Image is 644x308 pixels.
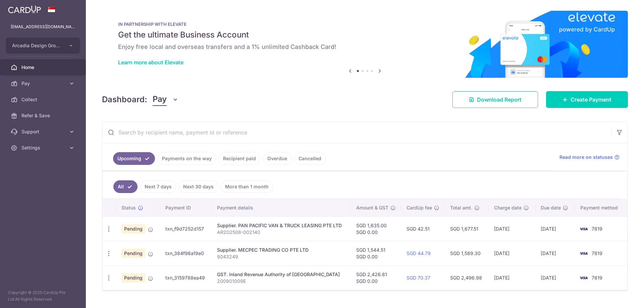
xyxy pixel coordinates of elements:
[559,154,620,161] a: Read more on statuses
[140,180,176,193] a: Next 7 days
[541,204,561,211] span: Due date
[219,152,260,165] a: Recipient paid
[407,275,430,281] a: SGD 70.37
[21,112,66,119] span: Refer & Save
[489,217,536,241] td: [DATE]
[121,273,145,283] span: Pending
[118,59,183,66] a: Learn more about Elevate
[118,43,612,51] h6: Enjoy free local and overseas transfers and a 1% unlimited Cashback Card!
[160,241,212,265] td: txn_384f96a19e0
[102,122,611,143] input: Search by recipient name, payment id or reference
[351,265,401,290] td: SGD 2,426.61 SGD 0.00
[401,217,445,241] td: SGD 42.51
[546,91,628,108] a: Create Payment
[577,225,590,233] img: Bank Card
[559,154,613,161] span: Read more on statuses
[102,94,147,106] h4: Dashboard:
[217,253,345,260] p: 8043249
[153,93,167,106] span: Pay
[535,265,575,290] td: [DATE]
[221,180,273,193] a: More than 1 month
[489,241,536,265] td: [DATE]
[212,199,351,217] th: Payment details
[445,217,489,241] td: SGD 1,677.51
[217,229,345,236] p: AR202508-002140
[450,204,472,211] span: Total amt.
[217,222,345,229] div: Supplier. PAN PACIFIC VAN & TRUCK LEASING PTE LTD
[592,250,602,256] span: 7819
[153,93,178,106] button: Pay
[12,42,62,49] span: Arcadia Design Group Pte Ltd
[21,80,66,87] span: Pay
[21,144,66,151] span: Settings
[577,249,590,257] img: Bank Card
[113,152,155,165] a: Upcoming
[477,96,522,104] span: Download Report
[160,199,212,217] th: Payment ID
[263,152,291,165] a: Overdue
[445,241,489,265] td: SGD 1,589.30
[535,217,575,241] td: [DATE]
[489,265,536,290] td: [DATE]
[6,38,80,54] button: Arcadia Design Group Pte Ltd
[121,204,136,211] span: Status
[575,199,627,217] th: Payment method
[179,180,218,193] a: Next 30 days
[158,152,216,165] a: Payments on the way
[535,241,575,265] td: [DATE]
[121,249,145,258] span: Pending
[494,204,522,211] span: Charge date
[407,250,431,256] a: SGD 44.79
[351,241,401,265] td: SGD 1,544.51 SGD 0.00
[8,5,41,13] img: CardUp
[356,204,388,211] span: Amount & GST
[113,180,138,193] a: All
[21,64,66,71] span: Home
[217,247,345,253] div: Supplier. MECPEC TRADING CO PTE LTD
[577,274,590,282] img: Bank Card
[21,128,66,135] span: Support
[445,265,489,290] td: SGD 2,496.98
[407,204,432,211] span: CardUp fee
[21,96,66,103] span: Collect
[102,11,628,78] img: Renovation banner
[217,271,345,278] div: GST. Inland Revenue Authority of [GEOGRAPHIC_DATA]
[217,278,345,285] p: 200901009E
[351,217,401,241] td: SGD 1,635.00 SGD 0.00
[11,23,75,30] p: [EMAIL_ADDRESS][DOMAIN_NAME]
[118,29,612,40] h5: Get the ultimate Business Account
[592,275,602,281] span: 7819
[160,217,212,241] td: txn_f9d7252d157
[452,91,538,108] a: Download Report
[118,21,612,27] p: IN PARTNERSHIP WITH ELEVATE
[294,152,326,165] a: Cancelled
[160,265,212,290] td: txn_3159788ea49
[592,226,602,232] span: 7819
[121,224,145,234] span: Pending
[571,96,611,104] span: Create Payment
